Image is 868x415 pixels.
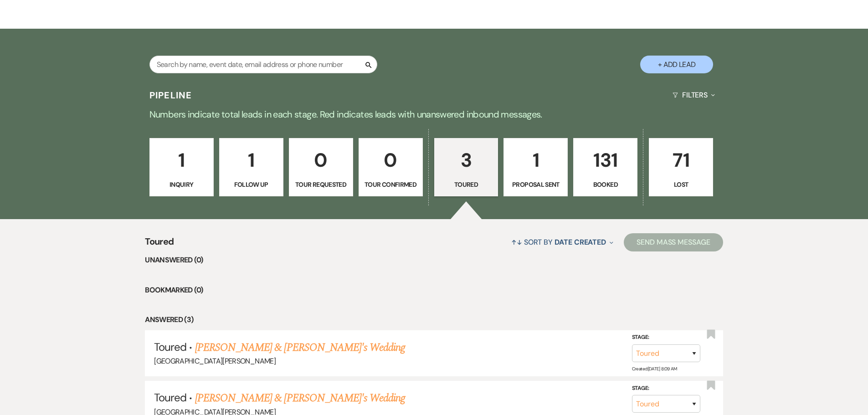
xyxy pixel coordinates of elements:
[440,145,493,175] p: 3
[655,179,707,190] p: Lost
[295,145,347,175] p: 0
[508,230,617,254] button: Sort By Date Created
[154,340,186,354] span: Toured
[149,89,192,102] h3: Pipeline
[155,145,208,175] p: 1
[579,145,632,175] p: 131
[145,254,723,266] li: Unanswered (0)
[365,179,417,190] p: Tour Confirmed
[154,390,186,405] span: Toured
[632,366,677,372] span: Created: [DATE] 8:09 AM
[225,179,277,190] p: Follow Up
[154,356,276,366] span: [GEOGRAPHIC_DATA][PERSON_NAME]
[359,138,423,196] a: 0Tour Confirmed
[145,284,723,296] li: Bookmarked (0)
[295,179,347,190] p: Tour Requested
[655,145,707,175] p: 71
[440,179,493,190] p: Toured
[555,237,606,247] span: Date Created
[640,56,713,73] button: + Add Lead
[503,138,568,196] a: 1Proposal Sent
[579,179,632,190] p: Booked
[434,138,498,196] a: 3Toured
[195,390,406,406] a: [PERSON_NAME] & [PERSON_NAME]'s Wedding
[632,384,700,394] label: Stage:
[573,138,637,196] a: 131Booked
[509,179,562,190] p: Proposal Sent
[219,138,283,196] a: 1Follow Up
[511,237,522,247] span: ↑↓
[669,83,719,107] button: Filters
[289,138,353,196] a: 0Tour Requested
[106,107,762,122] p: Numbers indicate total leads in each stage. Red indicates leads with unanswered inbound messages.
[225,145,277,175] p: 1
[365,145,417,175] p: 0
[195,339,406,356] a: [PERSON_NAME] & [PERSON_NAME]'s Wedding
[155,179,208,190] p: Inquiry
[624,233,723,251] button: Send Mass Message
[145,314,723,326] li: Answered (3)
[649,138,713,196] a: 71Lost
[509,145,562,175] p: 1
[149,56,377,73] input: Search by name, event date, email address or phone number
[632,333,700,343] label: Stage:
[149,138,214,196] a: 1Inquiry
[145,235,174,254] span: Toured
